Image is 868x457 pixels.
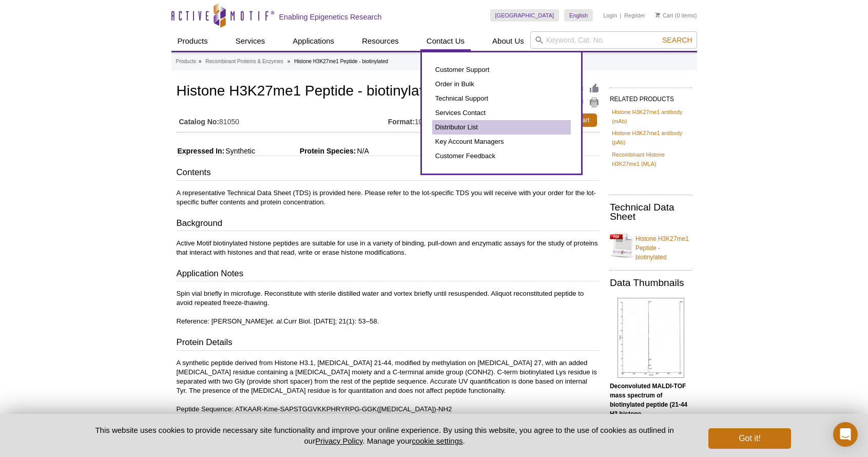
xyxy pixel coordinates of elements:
h2: Enabling Epigenetics Research [279,12,382,22]
a: Applications [286,31,340,51]
button: Got it! [708,428,790,449]
strong: Format: [388,117,415,126]
td: 81050 [177,111,388,129]
a: Cart [655,12,673,19]
li: » [199,59,202,64]
p: (Click to enlarge and view details). [610,382,692,446]
a: Services Contact [432,106,571,120]
img: Your Cart [655,12,660,17]
h3: Background [177,217,600,232]
a: Recombinant Proteins & Enzymes [205,57,283,66]
span: Expressed In: [177,147,225,155]
p: Active Motif biotinylated histone peptides are suitable for use in a variety of binding, pull-dow... [177,239,600,257]
a: Products [171,31,214,51]
h3: Application Notes [177,268,600,282]
a: Histone H3K27me1 Peptide - biotinylated [610,228,692,262]
h2: Technical Data Sheet [610,203,692,221]
a: Distributor List [432,120,571,135]
h2: Data Thumbnails [610,278,692,288]
a: Contact Us [420,31,471,51]
h3: Contents [177,166,600,181]
a: Order in Bulk [432,77,571,91]
p: Spin vial briefly in microfuge. Reconstitute with sterile distilled water and vortex briefly unti... [177,289,600,326]
a: Customer Feedback [432,149,571,163]
i: et. al. [267,317,283,325]
td: 100 µg [388,111,506,129]
button: cookie settings [412,436,462,445]
span: Protein Species: [257,147,356,155]
span: Search [662,36,692,44]
a: English [564,9,593,22]
a: [GEOGRAPHIC_DATA] [490,9,560,22]
p: A representative Technical Data Sheet (TDS) is provided here. Please refer to the lot-specific TD... [177,188,600,207]
h1: Histone H3K27me1 Peptide - biotinylated [177,83,600,101]
span: Synthetic [224,147,255,155]
li: » [287,59,291,64]
a: Histone H3K27me1 antibody (mAb) [612,107,690,126]
p: This website uses cookies to provide necessary site functionality and improve your online experie... [78,425,692,446]
p: A synthetic peptide derived from Histone H3.1, [MEDICAL_DATA] 21-44, modified by methylation on [... [177,358,600,451]
li: Histone H3K27me1 Peptide - biotinylated [294,59,388,64]
a: About Us [486,31,530,51]
a: Register [624,12,645,19]
li: (0 items) [655,9,697,22]
button: Search [659,35,695,45]
a: Key Account Managers [432,135,571,149]
span: N/A [356,147,369,155]
a: Resources [356,31,405,51]
a: Recombinant Histone H3K27me1 (MLA) [612,150,690,168]
h2: RELATED PRODUCTS [610,87,692,106]
a: Customer Support [432,63,571,77]
a: Histone H3K27me1 antibody (pAb) [612,128,690,147]
a: Products [176,57,196,66]
div: Open Intercom Messenger [833,422,858,447]
input: Keyword, Cat. No. [530,31,697,49]
a: Technical Support [432,91,571,106]
li: | [620,9,622,22]
h3: Protein Details [177,336,600,351]
a: Login [603,12,617,19]
a: Services [229,31,272,51]
strong: Catalog No: [179,117,220,126]
b: Deconvoluted MALDI-TOF mass spectrum of biotinylated peptide (21-44 H3 histone [MEDICAL_DATA]). [610,383,687,427]
a: Privacy Policy [315,436,362,445]
img: Deconvoluted MALDI-TOF mass spectrum of biotinylated peptide (21-44 H3 histone amino acids). [618,298,684,378]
